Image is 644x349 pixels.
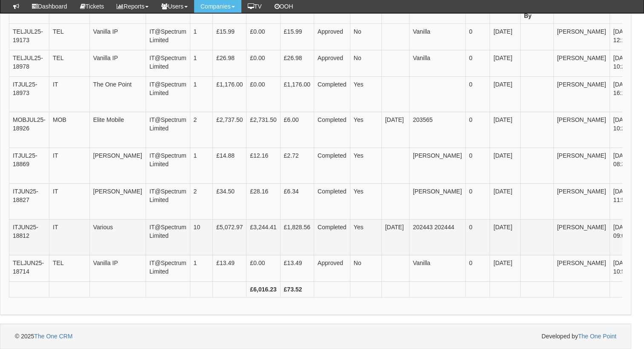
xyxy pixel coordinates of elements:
td: [DATE] [490,255,520,282]
td: £26.98 [213,50,246,76]
td: £2,731.50 [246,112,280,148]
td: £1,176.00 [280,76,314,112]
td: £15.99 [280,24,314,50]
td: £5,072.97 [213,219,246,255]
td: IT [49,76,90,112]
td: 2 [190,184,213,219]
td: Completed [314,76,350,112]
td: [DATE] 09:07 [610,219,636,255]
td: Approved [314,255,350,282]
td: Vanilla IP [89,50,146,76]
td: [DATE] [381,219,409,255]
td: £1,176.00 [213,76,246,112]
td: Yes [350,112,381,148]
td: No [350,24,381,50]
td: 2 [190,112,213,148]
td: Yes [350,76,381,112]
td: Yes [350,219,381,255]
td: Yes [350,148,381,184]
td: [DATE] 10:27 [610,50,636,76]
td: Various [89,219,146,255]
td: IT@Spectrum Limited [146,255,190,282]
td: [PERSON_NAME] [553,219,610,255]
td: IT@Spectrum Limited [146,50,190,76]
td: MOBJUL25-18926 [9,112,49,148]
td: [PERSON_NAME] [553,50,610,76]
td: £12.16 [246,148,280,184]
td: The One Point [89,76,146,112]
td: 0 [465,255,489,282]
td: £0.00 [246,255,280,282]
td: Completed [314,148,350,184]
td: No [350,50,381,76]
td: 202443 202444 [409,219,465,255]
td: [DATE] [490,219,520,255]
td: Vanilla IP [89,24,146,50]
td: 1 [190,76,213,112]
td: Completed [314,112,350,148]
td: [PERSON_NAME] [553,255,610,282]
td: TEL [49,24,90,50]
td: £26.98 [280,50,314,76]
td: 203565 [409,112,465,148]
td: £2,737.50 [213,112,246,148]
td: [PERSON_NAME] [89,148,146,184]
td: £34.50 [213,184,246,219]
td: Vanilla [409,255,465,282]
td: TELJUL25-19173 [9,24,49,50]
td: [DATE] 10:56 [610,255,636,282]
td: Vanilla [409,50,465,76]
td: Vanilla [409,24,465,50]
td: Completed [314,219,350,255]
td: ITJUL25-18973 [9,76,49,112]
td: Elite Mobile [89,112,146,148]
td: [PERSON_NAME] [409,148,465,184]
td: £13.49 [280,255,314,282]
td: [DATE] [490,24,520,50]
td: 1 [190,50,213,76]
td: [PERSON_NAME] [553,184,610,219]
td: £15.99 [213,24,246,50]
td: 1 [190,24,213,50]
td: TEL [49,255,90,282]
td: £13.49 [213,255,246,282]
td: [DATE] [490,50,520,76]
td: [DATE] 16:15 [610,76,636,112]
td: ITJUN25-18812 [9,219,49,255]
td: 0 [465,184,489,219]
td: [DATE] 12:13 [610,24,636,50]
td: [PERSON_NAME] [553,148,610,184]
span: Developed by [541,332,616,340]
td: [DATE] 11:56 [610,184,636,219]
td: 0 [465,112,489,148]
td: £6.34 [280,184,314,219]
td: TELJUN25-18714 [9,255,49,282]
td: IT@Spectrum Limited [146,148,190,184]
td: IT [49,184,90,219]
td: Completed [314,184,350,219]
td: [DATE] 08:38 [610,148,636,184]
td: ITJUL25-18869 [9,148,49,184]
td: MOB [49,112,90,148]
td: [PERSON_NAME] [89,184,146,219]
td: [PERSON_NAME] [553,24,610,50]
td: [PERSON_NAME] [553,76,610,112]
td: Approved [314,50,350,76]
td: No [350,255,381,282]
td: Approved [314,24,350,50]
td: £0.00 [246,50,280,76]
td: £2.72 [280,148,314,184]
td: £0.00 [246,24,280,50]
td: [DATE] [490,184,520,219]
span: © 2025 [15,333,73,340]
td: ITJUN25-18827 [9,184,49,219]
th: £73.52 [280,281,314,297]
td: [DATE] [381,112,409,148]
td: IT@Spectrum Limited [146,112,190,148]
td: [PERSON_NAME] [409,184,465,219]
td: IT@Spectrum Limited [146,219,190,255]
td: 0 [465,219,489,255]
td: IT [49,148,90,184]
td: £0.00 [246,76,280,112]
td: Yes [350,184,381,219]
